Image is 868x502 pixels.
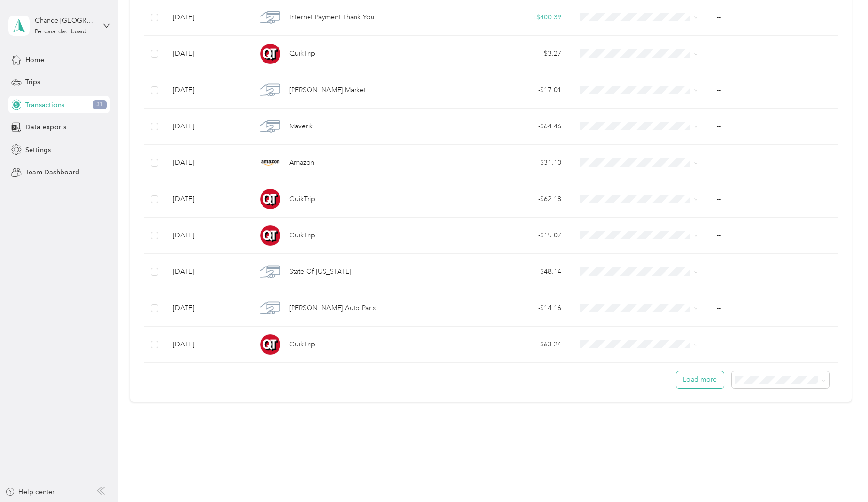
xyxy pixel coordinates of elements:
[709,327,842,363] td: --
[709,72,842,109] td: --
[457,121,561,132] div: - $64.46
[289,230,315,241] span: QuikTrip
[260,189,280,209] img: QuikTrip
[289,157,314,168] span: Amazon
[260,44,280,64] img: QuikTrip
[709,254,842,290] td: --
[814,448,868,502] iframe: Everlance-gr Chat Button Frame
[457,339,561,350] div: - $63.24
[165,145,249,181] td: [DATE]
[709,290,842,327] td: --
[165,72,249,109] td: [DATE]
[289,267,351,277] span: State Of [US_STATE]
[709,218,842,254] td: --
[165,181,249,218] td: [DATE]
[260,334,280,355] img: QuikTrip
[457,85,561,95] div: - $17.01
[165,218,249,254] td: [DATE]
[457,157,561,168] div: - $31.10
[289,303,376,314] span: [PERSON_NAME] Auto Parts
[289,12,374,23] span: Internet Payment Thank You
[289,339,315,350] span: QuikTrip
[457,48,561,59] div: - $3.27
[289,85,366,95] span: [PERSON_NAME] Market
[5,487,55,497] button: Help center
[289,48,315,59] span: QuikTrip
[260,298,280,318] img: O'Reilly Auto Parts
[260,153,280,173] img: Amazon
[457,194,561,204] div: - $62.18
[260,116,280,137] img: Maverik
[260,225,280,246] img: QuikTrip
[457,12,561,23] div: + $400.39
[260,80,280,100] img: Phelps Market
[25,145,51,155] span: Settings
[289,194,315,204] span: QuikTrip
[165,109,249,145] td: [DATE]
[165,254,249,290] td: [DATE]
[709,109,842,145] td: --
[25,55,44,65] span: Home
[709,36,842,72] td: --
[457,230,561,241] div: - $15.07
[165,290,249,327] td: [DATE]
[260,7,280,28] img: Internet Payment Thank You
[35,16,95,26] div: Chance [GEOGRAPHIC_DATA]
[165,36,249,72] td: [DATE]
[25,122,66,132] span: Data exports
[457,267,561,277] div: - $48.14
[35,29,87,35] div: Personal dashboard
[25,167,79,177] span: Team Dashboard
[260,262,280,282] img: State Of Alabama
[709,145,842,181] td: --
[289,121,313,132] span: Maverik
[165,327,249,363] td: [DATE]
[709,181,842,218] td: --
[25,77,40,87] span: Trips
[93,100,107,109] span: 31
[457,303,561,314] div: - $14.16
[25,100,64,110] span: Transactions
[676,371,724,388] button: Load more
